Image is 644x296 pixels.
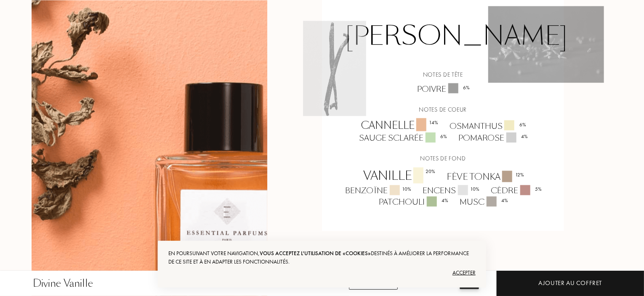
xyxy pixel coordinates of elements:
[443,120,531,132] div: Osmanthus
[168,266,476,280] div: Accepter
[426,168,435,176] div: 20 %
[328,70,558,79] div: Notes de tête
[442,197,449,205] div: 4 %
[502,197,508,205] div: 4 %
[402,186,412,193] div: 10 %
[488,6,604,83] img: QBHDNPARD2OGQ_1.png
[535,186,542,193] div: 5 %
[417,185,485,197] div: Encens
[33,276,93,291] div: Divine Vanille
[353,133,452,144] div: Sauge sclarée
[515,171,524,179] div: 12 %
[328,105,558,114] div: Notes de coeur
[539,278,602,288] div: Ajouter au coffret
[519,121,526,128] div: 6 %
[463,84,470,91] div: 6 %
[485,185,547,197] div: Cèdre
[454,197,514,208] div: Musc
[303,21,366,116] img: QBHDNPARD2OGQ_2.png
[328,17,558,60] div: [PERSON_NAME]
[357,168,440,185] div: Vanille
[373,197,454,208] div: Patchouli
[522,133,528,141] div: 4 %
[440,171,529,184] div: Fève tonka
[429,119,438,126] div: 14 %
[260,250,371,257] span: vous acceptez l'utilisation de «cookies»
[355,118,443,133] div: Cannelle
[452,133,533,144] div: Pomarose
[328,155,558,163] div: Notes de fond
[471,186,480,193] div: 10 %
[339,185,417,197] div: Benzoïne
[441,133,447,141] div: 6 %
[411,83,475,95] div: Poivre
[168,249,476,266] div: En poursuivant votre navigation, destinés à améliorer la performance de ce site et à en adapter l...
